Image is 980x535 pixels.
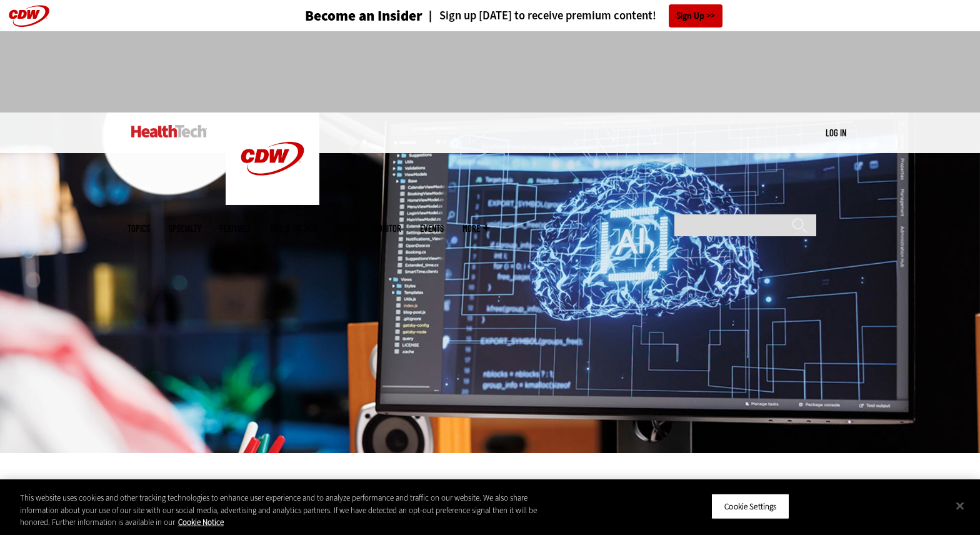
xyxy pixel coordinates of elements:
span: Specialty [169,224,201,233]
img: Home [226,112,319,205]
a: More information about your privacy [178,517,224,527]
iframe: advertisement [262,44,717,100]
a: Tips & Tactics [269,224,317,233]
a: Events [420,224,444,233]
button: Close [946,492,974,519]
a: Become an Insider [258,9,422,23]
img: Home [131,125,207,137]
a: Video [336,224,354,233]
a: Log in [826,127,846,138]
span: Topics [127,224,150,233]
a: Sign Up [669,4,722,27]
a: Features [220,224,251,233]
span: More [462,224,489,233]
a: MonITor [373,224,401,233]
h3: Become an Insider [305,9,422,23]
a: Sign up [DATE] to receive premium content! [422,10,656,22]
div: User menu [826,126,846,139]
div: This website uses cookies and other tracking technologies to enhance user experience and to analy... [20,492,539,529]
a: CDW [226,195,319,208]
button: Cookie Settings [711,493,789,519]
